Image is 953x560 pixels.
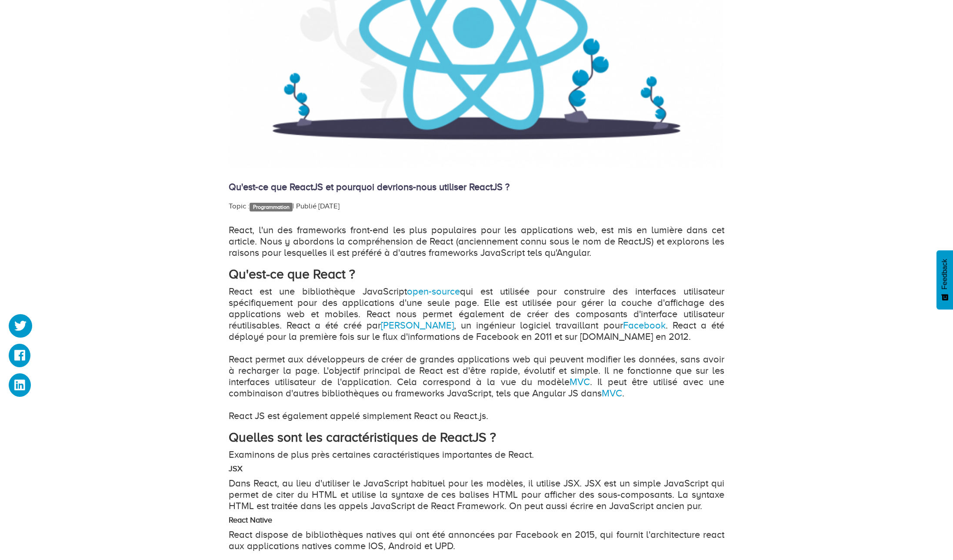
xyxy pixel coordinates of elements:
[936,250,953,309] button: Feedback - Afficher l’enquête
[229,464,243,473] strong: JSX
[623,320,666,331] a: Facebook
[229,516,272,524] strong: React Native
[296,202,340,210] span: Publié [DATE]
[381,320,454,331] a: [PERSON_NAME]
[407,286,460,297] a: open-source
[229,267,355,282] strong: Qu'est-ce que React ?
[250,203,293,211] a: Programmation
[229,286,724,422] p: React est une bibliothèque JavaScript qui est utilisée pour construire des interfaces utilisateur...
[229,430,496,445] strong: Quelles sont les caractéristiques de ReactJS ?
[941,259,949,289] span: Feedback
[229,182,724,192] h4: Qu'est-ce que ReactJS et pourquoi devrions-nous utiliser ReactJS ?
[229,478,724,512] p: Dans React, au lieu d'utiliser le JavaScript habituel pour les modèles, il utilise JSX. JSX est u...
[229,202,294,210] span: Topic : |
[229,449,724,460] p: Examinons de plus près certaines caractéristiques importantes de React.
[602,388,622,399] a: MVC
[570,376,590,387] a: MVC
[229,225,724,258] p: React, l'un des frameworks front-end les plus populaires pour les applications web, est mis en lu...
